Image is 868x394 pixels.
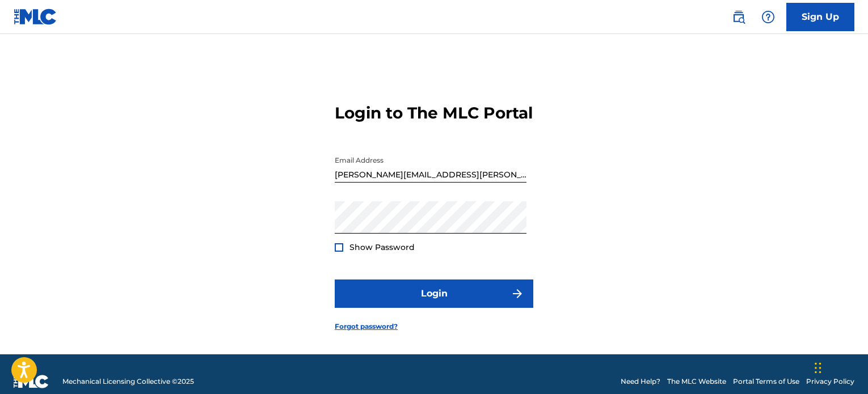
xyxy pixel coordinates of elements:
[349,242,415,252] span: Show Password
[732,10,745,24] img: search
[757,6,779,28] div: Help
[621,376,660,387] a: Need Help?
[335,279,533,308] button: Login
[14,9,57,25] img: MLC Logo
[511,287,524,300] img: f7272a7cc735f4ea7f67.svg
[733,376,799,387] a: Portal Terms of Use
[786,3,854,31] a: Sign Up
[335,103,533,123] h3: Login to The MLC Portal
[667,376,726,387] a: The MLC Website
[62,376,194,387] span: Mechanical Licensing Collective © 2025
[14,375,49,388] img: logo
[815,351,821,385] div: Drag
[806,376,854,387] a: Privacy Policy
[811,340,868,394] iframe: Chat Widget
[335,321,398,332] a: Forgot password?
[761,10,775,24] img: help
[727,6,750,28] a: Public Search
